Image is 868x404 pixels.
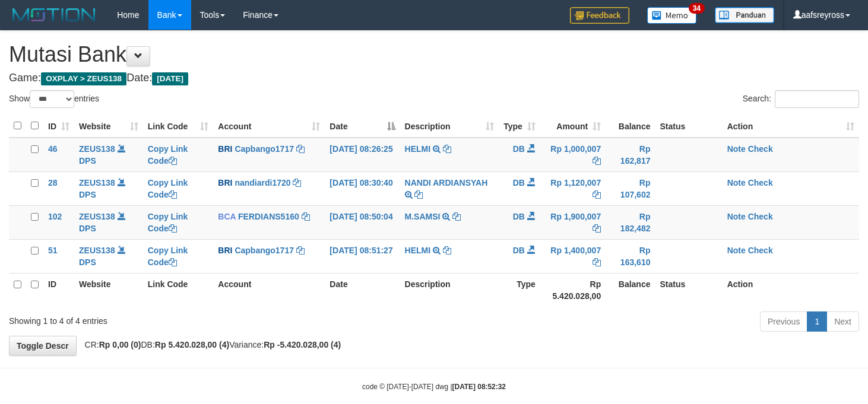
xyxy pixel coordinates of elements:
[593,224,601,233] a: Copy Rp 1,900,007 to clipboard
[807,311,827,332] a: 1
[606,239,655,273] td: Rp 163,610
[723,114,859,138] th: Action: activate to sort column ascending
[743,90,859,108] label: Search:
[748,144,773,154] a: Check
[727,178,746,187] a: Note
[727,144,746,154] a: Note
[400,273,499,307] th: Description
[148,178,188,199] a: Copy Link Code
[296,246,305,255] a: Copy Capbango1717 to clipboard
[30,90,74,108] select: Showentries
[325,114,400,138] th: Date: activate to sort column descending
[760,311,807,332] a: Previous
[540,138,606,172] td: Rp 1,000,007
[235,178,290,187] a: nandiardi1720
[400,114,499,138] th: Description: activate to sort column ascending
[606,273,655,307] th: Balance
[606,171,655,205] td: Rp 107,602
[148,212,188,233] a: Copy Link Code
[152,72,188,85] span: [DATE]
[74,239,143,273] td: DPS
[727,212,746,221] a: Note
[826,311,859,332] a: Next
[148,246,188,267] a: Copy Link Code
[513,246,525,255] span: DB
[655,273,722,307] th: Status
[9,6,99,24] img: MOTION_logo.png
[9,90,99,108] label: Show entries
[148,144,188,166] a: Copy Link Code
[405,178,488,187] a: NANDI ARDIANSYAH
[264,340,341,349] strong: Rp -5.420.028,00 (4)
[74,205,143,239] td: DPS
[443,144,451,154] a: Copy HELMI to clipboard
[48,246,58,255] span: 51
[715,7,774,23] img: panduan.png
[9,72,859,84] h4: Game: Date:
[74,171,143,205] td: DPS
[540,273,606,307] th: Rp 5.420.028,00
[540,205,606,239] td: Rp 1,900,007
[748,246,773,255] a: Check
[452,212,461,221] a: Copy M.SAMSI to clipboard
[143,114,214,138] th: Link Code: activate to sort column ascending
[325,205,400,239] td: [DATE] 08:50:04
[218,212,236,221] span: BCA
[79,178,115,187] a: ZEUS138
[74,273,143,307] th: Website
[570,7,629,24] img: Feedback.jpg
[593,257,601,267] a: Copy Rp 1,400,007 to clipboard
[540,171,606,205] td: Rp 1,120,007
[452,383,506,391] strong: [DATE] 08:52:32
[775,90,859,108] input: Search:
[325,239,400,273] td: [DATE] 08:51:27
[723,273,859,307] th: Action
[79,144,115,154] a: ZEUS138
[606,138,655,172] td: Rp 162,817
[41,72,126,85] span: OXPLAY > ZEUS138
[99,340,141,349] strong: Rp 0,00 (0)
[405,246,431,255] a: HELMI
[443,246,451,255] a: Copy HELMI to clipboard
[213,273,325,307] th: Account
[218,178,232,187] span: BRI
[235,246,294,255] a: Capbango1717
[727,246,746,255] a: Note
[9,310,353,327] div: Showing 1 to 4 of 4 entries
[143,273,214,307] th: Link Code
[513,212,525,221] span: DB
[48,178,58,187] span: 28
[155,340,229,349] strong: Rp 5.420.028,00 (4)
[362,383,506,391] small: code © [DATE]-[DATE] dwg |
[325,273,400,307] th: Date
[748,178,773,187] a: Check
[325,138,400,172] td: [DATE] 08:26:25
[689,3,705,14] span: 34
[48,212,62,221] span: 102
[540,239,606,273] td: Rp 1,400,007
[593,156,601,166] a: Copy Rp 1,000,007 to clipboard
[647,7,697,24] img: Button%20Memo.svg
[48,144,58,154] span: 46
[606,114,655,138] th: Balance
[9,43,859,66] h1: Mutasi Bank
[213,114,325,138] th: Account: activate to sort column ascending
[499,273,540,307] th: Type
[235,144,294,154] a: Capbango1717
[655,114,722,138] th: Status
[405,212,441,221] a: M.SAMSI
[79,212,115,221] a: ZEUS138
[293,178,301,187] a: Copy nandiardi1720 to clipboard
[296,144,305,154] a: Copy Capbango1717 to clipboard
[513,178,525,187] span: DB
[238,212,299,221] a: FERDIANS5160
[748,212,773,221] a: Check
[606,205,655,239] td: Rp 182,482
[405,144,431,154] a: HELMI
[513,144,525,154] span: DB
[43,273,74,307] th: ID
[74,114,143,138] th: Website: activate to sort column ascending
[9,336,77,356] a: Toggle Descr
[79,246,115,255] a: ZEUS138
[43,114,74,138] th: ID: activate to sort column ascending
